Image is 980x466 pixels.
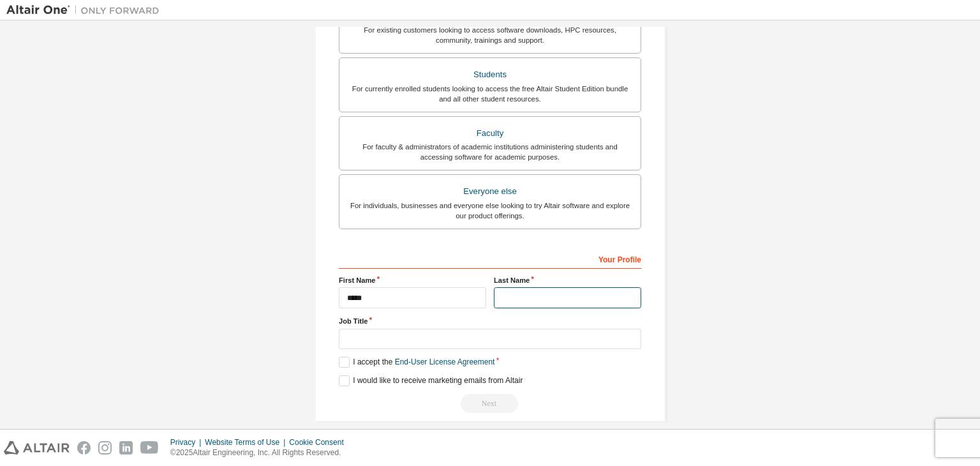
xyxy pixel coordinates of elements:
[4,441,70,455] img: altair_logo.svg
[339,357,494,368] label: I accept the
[339,375,523,386] label: I would like to receive marketing emails from Altair
[347,124,633,142] div: Faculty
[119,441,133,455] img: linkedin.svg
[339,275,486,285] label: First Name
[289,437,351,447] div: Cookie Consent
[6,4,166,17] img: Altair One
[347,84,633,104] div: For currently enrolled students looking to access the free Altair Student Edition bundle and all ...
[77,441,91,455] img: facebook.svg
[140,441,159,455] img: youtube.svg
[347,142,633,162] div: For faculty & administrators of academic institutions administering students and accessing softwa...
[347,183,633,200] div: Everyone else
[205,437,289,447] div: Website Terms of Use
[395,357,495,366] a: End-User License Agreement
[170,437,205,447] div: Privacy
[339,394,641,413] div: Read and acccept EULA to continue
[98,441,112,455] img: instagram.svg
[170,447,352,458] p: © 2025 Altair Engineering, Inc. All Rights Reserved.
[494,275,641,285] label: Last Name
[347,66,633,84] div: Students
[339,248,641,269] div: Your Profile
[347,200,633,221] div: For individuals, businesses and everyone else looking to try Altair software and explore our prod...
[339,316,641,326] label: Job Title
[347,25,633,45] div: For existing customers looking to access software downloads, HPC resources, community, trainings ...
